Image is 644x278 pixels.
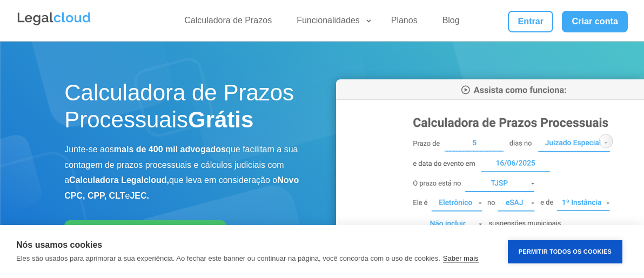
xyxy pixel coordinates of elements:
[64,220,226,249] a: Criar minha conta grátis
[385,15,424,31] a: Planos
[508,240,622,263] button: Permitir Todos os Cookies
[16,11,92,27] img: Legalcloud Logo
[188,107,253,132] strong: Grátis
[290,15,373,31] a: Funcionalidades
[69,175,169,185] b: Calculadora Legalcloud,
[64,142,308,204] p: Junte-se aos que facilitam a sua contagem de prazos processuais e cálculos judiciais com a que le...
[130,191,149,200] b: JEC.
[508,11,553,32] a: Entrar
[443,254,479,263] a: Saber mais
[16,254,440,262] p: Eles são usados para aprimorar a sua experiência. Ao fechar este banner ou continuar na página, v...
[64,79,308,139] h1: Calculadora de Prazos Processuais
[16,240,102,249] strong: Nós usamos cookies
[114,145,226,154] b: mais de 400 mil advogados
[16,19,92,29] a: Logo da Legalcloud
[178,15,278,31] a: Calculadora de Prazos
[562,11,628,32] a: Criar conta
[436,15,466,31] a: Blog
